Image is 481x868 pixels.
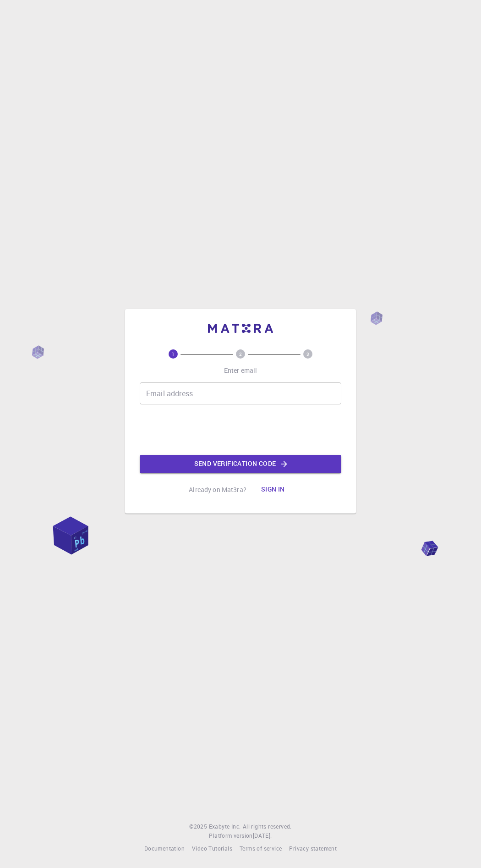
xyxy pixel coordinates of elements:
span: Platform version [209,831,252,840]
a: Video Tutorials [192,844,232,853]
a: Documentation [144,844,185,853]
span: [DATE] . [253,832,272,839]
a: Terms of service [240,844,282,853]
span: Documentation [144,845,185,852]
button: Send verification code [140,455,341,473]
span: © 2025 [189,822,208,831]
span: Exabyte Inc. [209,823,241,830]
p: Enter email [224,366,257,375]
span: All rights reserved. [243,822,292,831]
a: Exabyte Inc. [209,822,241,831]
text: 1 [172,351,175,357]
span: Privacy statement [289,845,337,852]
text: 3 [306,351,309,357]
span: Terms of service [240,845,282,852]
p: Already on Mat3ra? [189,485,246,494]
a: [DATE]. [253,831,272,840]
a: Privacy statement [289,844,337,853]
iframe: reCAPTCHA [171,412,310,448]
span: Video Tutorials [192,845,232,852]
button: Sign in [254,481,292,499]
text: 2 [239,351,242,357]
